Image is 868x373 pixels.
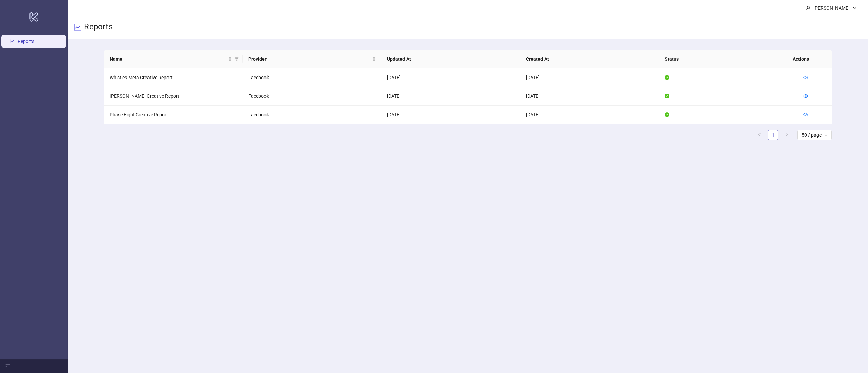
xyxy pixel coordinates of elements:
td: Whistles Meta Creative Report [104,68,243,87]
span: down [852,6,857,10]
td: Phase Eight Creative Report [104,106,243,124]
td: [DATE] [381,68,520,87]
a: eye [803,112,808,117]
button: right [781,130,792,140]
td: [DATE] [520,68,659,87]
span: Name [110,55,226,63]
span: 50 / page [802,130,828,140]
span: check-circle [665,94,669,98]
td: [PERSON_NAME] Creative Report [104,87,243,106]
th: Created At [520,50,659,68]
a: eye [803,75,808,80]
span: line-chart [73,23,81,31]
th: Status [659,50,798,68]
td: Facebook [243,87,381,106]
a: Reports [18,39,34,44]
th: Provider [243,50,381,68]
td: [DATE] [520,87,659,106]
th: Actions [787,50,821,68]
td: Facebook [243,68,381,87]
li: 1 [768,130,778,140]
td: [DATE] [520,106,659,124]
span: right [785,133,789,137]
span: left [757,133,762,137]
h3: Reports [84,22,113,33]
a: 1 [768,130,778,140]
span: menu-fold [5,364,10,369]
div: Page Size [797,130,832,140]
span: eye [803,94,808,98]
span: eye [803,75,808,80]
span: user [806,6,811,10]
span: Provider [248,55,371,63]
span: filter [235,57,239,61]
li: Previous Page [754,130,765,140]
a: eye [803,93,808,99]
span: check-circle [665,112,669,117]
span: check-circle [665,75,669,80]
div: [PERSON_NAME] [811,4,852,12]
th: Name [104,50,243,68]
th: Updated At [381,50,520,68]
span: eye [803,112,808,117]
li: Next Page [781,130,792,140]
span: filter [233,54,240,64]
td: [DATE] [381,87,520,106]
td: [DATE] [381,106,520,124]
td: Facebook [243,106,381,124]
button: left [754,130,765,140]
